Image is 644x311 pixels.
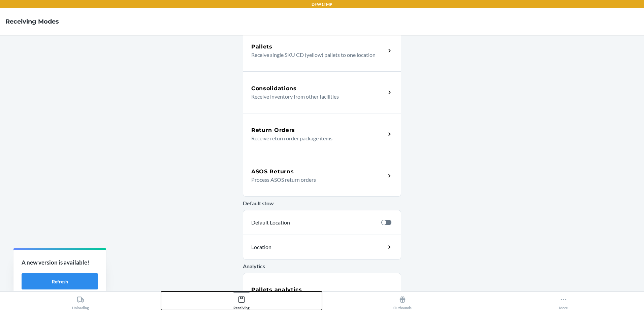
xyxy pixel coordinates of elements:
p: A new version is available! [22,258,98,267]
p: Location [251,243,331,251]
button: Outbounds [322,291,483,310]
h5: Return Orders [251,126,295,134]
div: Outbounds [393,293,412,310]
div: Unloading [72,293,89,310]
h5: Pallets analytics [251,286,302,294]
h5: ASOS Returns [251,168,294,176]
a: Location [243,235,401,260]
button: Receiving [161,291,322,310]
button: Refresh [22,273,98,289]
button: More [483,291,644,310]
h5: Consolidations [251,84,297,93]
a: ASOS ReturnsProcess ASOS return orders [243,155,401,197]
a: Return OrdersReceive return order package items [243,113,401,155]
p: Default Location [251,218,376,227]
a: PalletsReceive single SKU CD (yellow) pallets to one location [243,30,401,71]
p: Receive single SKU CD (yellow) pallets to one location [251,51,380,59]
p: DFW1TMP [312,1,332,7]
p: Analytics [243,262,401,270]
a: ConsolidationsReceive inventory from other facilities [243,71,401,113]
div: More [559,293,568,310]
p: Default stow [243,199,401,207]
h4: Receiving Modes [5,17,59,26]
h5: Pallets [251,43,272,51]
p: Receive return order package items [251,134,380,142]
div: Receiving [233,293,250,310]
p: Receive inventory from other facilities [251,93,380,101]
p: Process ASOS return orders [251,176,380,184]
